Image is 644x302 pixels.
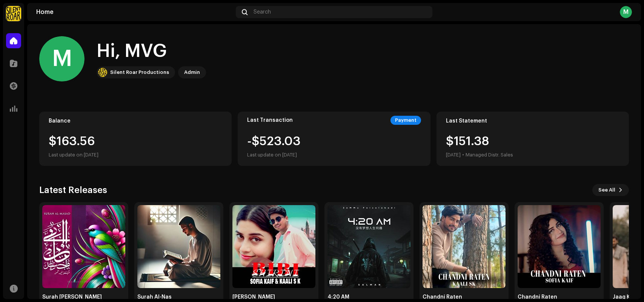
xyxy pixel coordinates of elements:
div: Surah Al-Nas [137,294,220,300]
span: Search [254,9,271,15]
h3: Latest Releases [39,184,107,196]
div: Admin [184,68,200,77]
div: Last update on [DATE] [247,150,301,159]
re-o-card-value: Balance [39,112,232,166]
div: [DATE] [446,150,461,159]
span: See All [598,182,615,198]
div: Last Transaction [247,117,293,123]
div: Chandni Raten [423,294,506,300]
div: Managed Distr. Sales [466,150,513,159]
re-o-card-value: Last Statement [437,112,629,166]
img: 44dc6a93-95e9-4f6c-a0f4-326f7f4e8b3a [232,205,315,288]
div: Silent Roar Productions [110,68,169,77]
img: 4b6a349b-87c5-4846-b064-a798b89226d1 [42,205,125,288]
div: [PERSON_NAME] [232,294,315,300]
div: Last Statement [446,118,619,124]
div: 4:20 AM [327,294,410,300]
div: • [462,150,464,159]
div: Chandni Raten [518,294,601,300]
img: 96193e25-6922-4d8e-9f99-359d592eda00 [518,205,601,288]
button: See All [592,184,629,196]
img: 542269de-73a5-4336-a82c-f515518cae66 [137,205,220,288]
div: Last update on [DATE] [49,150,222,159]
div: Hi, MVG [97,39,206,63]
div: M [39,36,85,81]
img: 49d48695-0be6-46b0-b481-069b6bf11549 [423,205,506,288]
img: c128045f-41e0-497d-b805-3f639e0935f6 [327,205,410,288]
div: Payment [390,116,421,125]
div: Surah [PERSON_NAME] [42,294,125,300]
div: Home [36,9,233,15]
div: Balance [49,118,222,124]
div: M [620,6,632,18]
img: fcfd72e7-8859-4002-b0df-9a7058150634 [98,68,107,77]
img: fcfd72e7-8859-4002-b0df-9a7058150634 [6,6,21,21]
